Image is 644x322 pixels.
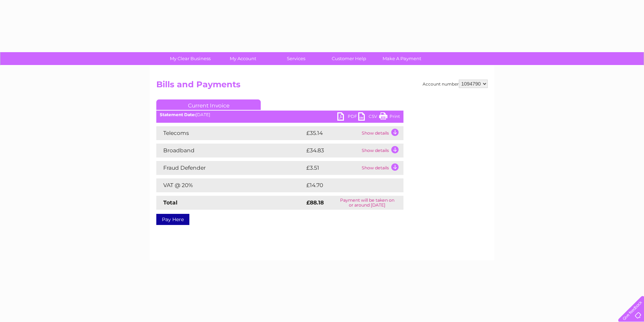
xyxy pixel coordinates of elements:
a: Customer Help [320,52,378,65]
td: £34.83 [305,144,360,158]
a: Current Invoice [156,99,261,110]
a: My Account [214,52,272,65]
b: Statement Date: [160,112,196,117]
td: VAT @ 20% [156,178,305,192]
h2: Bills and Payments [156,80,488,93]
td: Fraud Defender [156,161,305,175]
strong: £88.18 [306,199,324,206]
a: Make A Payment [373,52,431,65]
div: [DATE] [156,112,403,117]
div: Account number [423,80,488,88]
td: £35.14 [305,126,360,140]
td: £14.70 [305,178,389,192]
a: Services [267,52,325,65]
a: PDF [337,112,358,122]
a: My Clear Business [162,52,219,65]
td: Telecoms [156,126,305,140]
td: £3.51 [305,161,360,175]
td: Show details [360,144,403,158]
strong: Total [163,199,178,206]
td: Payment will be taken on or around [DATE] [331,196,403,210]
td: Show details [360,161,403,175]
a: Print [379,112,400,122]
a: Pay Here [156,214,189,225]
td: Broadband [156,144,305,158]
a: CSV [358,112,379,122]
td: Show details [360,126,403,140]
